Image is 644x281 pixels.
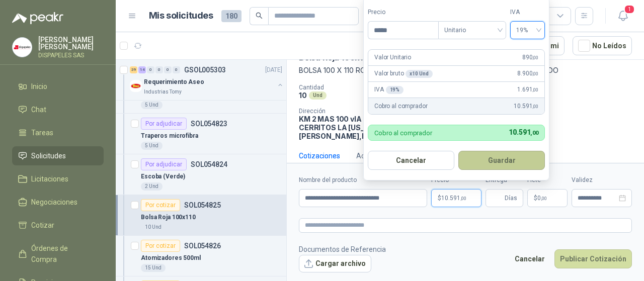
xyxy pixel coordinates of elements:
[530,130,538,136] span: ,00
[141,172,185,181] p: Escoba (Verde)
[532,104,538,109] span: ,00
[13,38,32,57] img: Company Logo
[221,10,242,22] span: 180
[527,189,568,207] p: $ 0,00
[116,154,286,195] a: Por adjudicarSOL054824Escoba (Verde)2 Und
[509,128,538,136] span: 10.591
[138,66,146,73] div: 14
[12,216,104,235] a: Cotizar
[374,102,427,111] p: Cobro al comprador
[299,108,396,115] p: Dirección
[12,169,104,189] a: Licitaciones
[299,91,307,100] p: 10
[149,9,213,23] h1: Mis solicitudes
[164,66,172,73] div: 0
[144,77,204,87] p: Requerimiento Aseo
[532,55,538,60] span: ,00
[31,81,47,92] span: Inicio
[516,23,539,38] span: 19%
[141,118,187,130] div: Por adjudicar
[522,53,538,62] span: 890
[191,120,227,127] p: SOL054823
[147,66,154,73] div: 0
[31,243,94,265] span: Órdenes de Compra
[532,71,538,76] span: ,00
[141,158,187,170] div: Por adjudicar
[532,87,538,92] span: ,00
[130,64,284,96] a: 39 14 0 0 0 0 GSOL005303[DATE] Company LogoRequerimiento AseoIndustrias Tomy
[265,65,282,75] p: [DATE]
[141,199,180,211] div: Por cotizar
[141,264,166,272] div: 15 Und
[12,123,104,142] a: Tareas
[31,173,68,184] span: Licitaciones
[191,161,227,168] p: SOL054824
[554,249,632,268] button: Publicar Cotización
[460,196,466,201] span: ,00
[256,12,263,19] span: search
[141,223,166,231] div: 10 Und
[517,85,538,95] span: 1.691
[441,195,466,201] span: 10.591
[514,102,538,111] span: 10.591
[374,69,433,78] p: Valor bruto
[368,8,438,17] label: Precio
[299,175,427,185] label: Nombre del producto
[141,182,163,191] div: 2 Und
[537,195,547,201] span: 0
[374,85,404,95] p: IVA
[141,253,201,263] p: Atomizadores 500ml
[374,53,411,62] p: Valor Unitario
[184,66,226,73] p: GSOL005303
[130,80,142,92] img: Company Logo
[130,66,137,73] div: 39
[299,255,371,273] button: Cargar archivo
[458,151,545,170] button: Guardar
[141,101,163,109] div: 5 Und
[299,150,340,161] div: Cotizaciones
[572,175,632,185] label: Validez
[299,65,632,76] p: BOLSA 100 X 110 ROJA X 10 UND RIESGO BIOLOGICO MATERIAL RECUPERADO
[12,146,104,165] a: Solicitudes
[116,236,286,276] a: Por cotizarSOL054826Atomizadores 500ml15 Und
[517,69,538,78] span: 8.900
[299,115,396,140] p: KM 2 MAS 100 vIA CERRITOS LA [US_STATE] [PERSON_NAME] , Risaralda
[12,193,104,212] a: Negociaciones
[534,195,537,201] span: $
[573,36,632,55] button: No Leídos
[12,77,104,96] a: Inicio
[509,249,550,268] button: Cancelar
[12,12,63,24] img: Logo peakr
[12,100,104,119] a: Chat
[155,66,163,73] div: 0
[116,195,286,236] a: Por cotizarSOL054825Bolsa Roja 100x11010 Und
[309,91,327,100] div: Und
[368,151,454,170] button: Cancelar
[541,196,547,201] span: ,00
[374,130,432,136] p: Cobro al comprador
[38,52,104,58] p: DISPAPELES SAS
[614,7,632,25] button: 1
[116,114,286,154] a: Por adjudicarSOL054823Traperos microfibra5 Und
[624,5,635,14] span: 1
[505,190,517,207] span: Días
[31,127,53,138] span: Tareas
[31,150,66,161] span: Solicitudes
[141,131,198,141] p: Traperos microfibra
[173,66,180,73] div: 0
[141,213,196,222] p: Bolsa Roja 100x110
[31,197,77,208] span: Negociaciones
[299,84,416,91] p: Cantidad
[31,104,46,115] span: Chat
[184,242,221,249] p: SOL054826
[431,189,481,207] p: $10.591,00
[12,239,104,269] a: Órdenes de Compra
[386,86,404,94] div: 19 %
[141,240,180,252] div: Por cotizar
[444,23,500,38] span: Unitario
[38,36,104,50] p: [PERSON_NAME] [PERSON_NAME]
[184,202,221,209] p: SOL054825
[141,142,163,150] div: 5 Und
[510,8,545,17] label: IVA
[356,150,386,161] div: Actividad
